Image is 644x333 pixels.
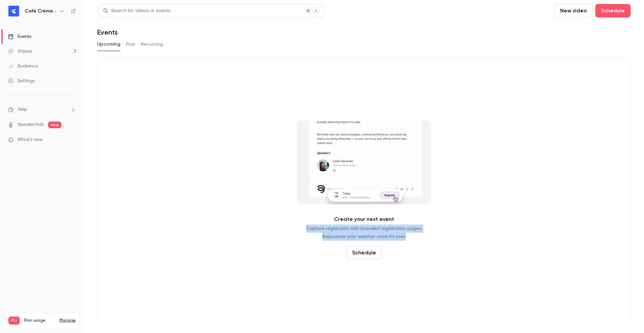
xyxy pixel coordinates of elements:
[24,318,55,323] span: Plan usage
[59,318,75,323] a: Manage
[97,28,118,36] h1: Events
[8,63,38,69] div: Audience
[17,136,43,143] span: What's new
[17,121,44,128] a: SpeakerHub
[141,39,163,50] button: Recurring
[48,122,61,128] span: new
[334,215,394,223] p: Create your next event
[8,33,31,40] div: Events
[306,225,422,241] p: Capture registrants with branded registration pages. Repurpose your webinar once it's over.
[8,317,20,325] span: Pro
[8,48,32,55] div: Videos
[25,8,56,14] h6: Café Crème Club
[8,106,76,113] li: help-dropdown-opener
[8,6,19,16] img: Café Crème Club
[103,7,170,14] div: Search for videos or events
[97,39,120,50] button: Upcoming
[595,4,631,17] button: Schedule
[554,4,593,17] button: New video
[126,39,136,50] button: Past
[346,246,382,259] button: Schedule
[17,106,27,113] span: Help
[8,78,35,84] div: Settings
